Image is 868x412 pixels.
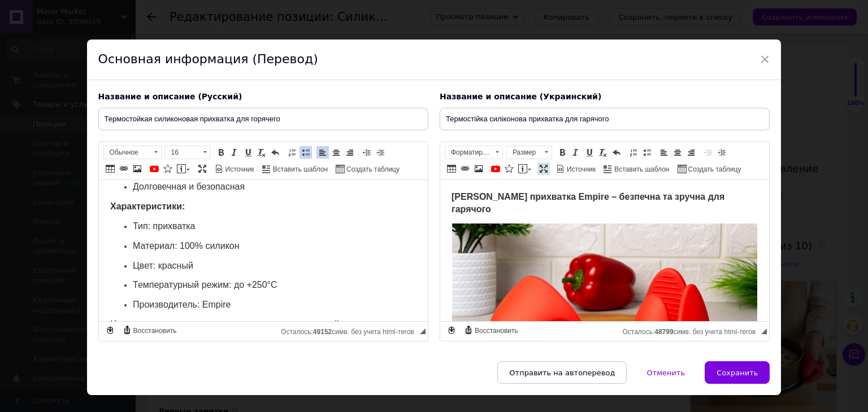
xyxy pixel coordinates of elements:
[271,165,328,174] span: Вставить шаблон
[420,328,426,334] span: Перетащите для изменения размера
[622,325,761,336] div: Подсчет символов
[702,146,714,159] a: Уменьшить отступ
[497,361,627,384] button: Отправить на автоперевод
[517,163,533,175] a: Вставить сообщение
[300,146,312,159] a: Вставить / удалить маркированный список
[345,165,400,174] span: Создать таблицу
[103,146,162,159] a: Обычное
[610,146,623,159] a: Отменить (Ctrl+Z)
[641,146,653,159] a: Вставить / удалить маркированный список
[11,12,284,34] strong: [PERSON_NAME] прихватка Empire – безпечна та зручна для гарячого
[717,369,758,377] span: Сохранить
[671,146,684,159] a: По центру
[11,12,324,21] strong: Силиконовая прихватка Empire – безопасная и удобная для горячего
[509,369,615,377] span: Отправить на автоперевод
[646,369,685,377] span: Отменить
[503,163,515,175] a: Вставить иконку
[104,324,116,336] a: Сделать резервную копию сейчас
[473,326,518,336] span: Восстановить
[613,165,669,174] span: Вставить шаблон
[98,92,242,101] span: Название и описание (Русский)
[565,165,596,174] span: Источник
[507,146,541,159] span: Размер
[104,146,150,159] span: Обычное
[196,163,209,175] a: Развернуть
[374,146,387,159] a: Увеличить отступ
[440,92,601,101] span: Название и описание (Украинский)
[213,163,256,175] a: Источник
[215,146,227,159] a: Полужирный (Ctrl+B)
[445,163,458,175] a: Таблица
[506,146,552,159] a: Размер
[87,40,782,80] div: Основная информация (Перевод)
[286,146,298,159] a: Вставить / удалить нумерованный список
[654,328,673,336] span: 48799
[131,163,144,175] a: Изображение
[121,324,179,336] a: Восстановить
[685,146,697,159] a: По правому краю
[687,165,741,174] span: Создать таблицу
[440,180,769,321] iframe: Визуальный текстовый редактор, 6B64FF8B-C85D-4EFC-B72B-7AB8BA2E717C
[281,325,420,336] div: Подсчет символов
[556,146,568,159] a: Полужирный (Ctrl+B)
[166,146,199,159] span: 16
[261,163,329,175] a: Вставить шаблон
[316,146,329,159] a: По левому краю
[715,146,728,159] a: Увеличить отступ
[445,146,503,159] a: Форматирование
[462,324,520,336] a: Восстановить
[602,163,671,175] a: Вставить шаблон
[635,361,697,384] button: Отменить
[118,163,130,175] a: Вставить/Редактировать ссылку (Ctrl+L)
[537,163,550,175] a: Развернуть
[269,146,281,159] a: Отменить (Ctrl+Z)
[165,146,211,159] a: 16
[459,163,471,175] a: Вставить/Редактировать ссылку (Ctrl+L)
[334,163,401,175] a: Создать таблицу
[658,146,670,159] a: По левому краю
[445,324,458,336] a: Сделать резервную копию сейчас
[99,180,428,321] iframe: Визуальный текстовый редактор, 464D3E7F-A92F-46C9-8E66-9288636CEFBC
[361,146,373,159] a: Уменьшить отступ
[11,139,310,149] span: дома, дачи, кемпинга, в подарок хозяйке или кулинару.
[242,146,254,159] a: Подчеркнутый (Ctrl+U)
[344,146,356,159] a: По правому краю
[676,163,743,175] a: Создать таблицу
[583,146,596,159] a: Подчеркнутый (Ctrl+U)
[11,139,78,149] strong: Идеально для:
[228,146,241,159] a: Курсив (Ctrl+I)
[162,163,174,175] a: Вставить иконку
[104,163,116,175] a: Таблица
[554,163,597,175] a: Источник
[570,146,582,159] a: Курсив (Ctrl+I)
[705,361,770,384] button: Сохранить
[627,146,640,159] a: Вставить / удалить нумерованный список
[472,163,485,175] a: Изображение
[175,163,192,175] a: Вставить сообщение
[445,146,492,159] span: Форматирование
[132,326,177,336] span: Восстановить
[255,146,268,159] a: Убрать форматирование
[597,146,609,159] a: Убрать форматирование
[330,146,342,159] a: По центру
[760,50,770,69] span: ×
[761,328,767,334] span: Перетащите для изменения размера
[148,163,160,175] a: Добавить видео с YouTube
[489,163,502,175] a: Добавить видео с YouTube
[313,328,332,336] span: 49152
[224,165,254,174] span: Источник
